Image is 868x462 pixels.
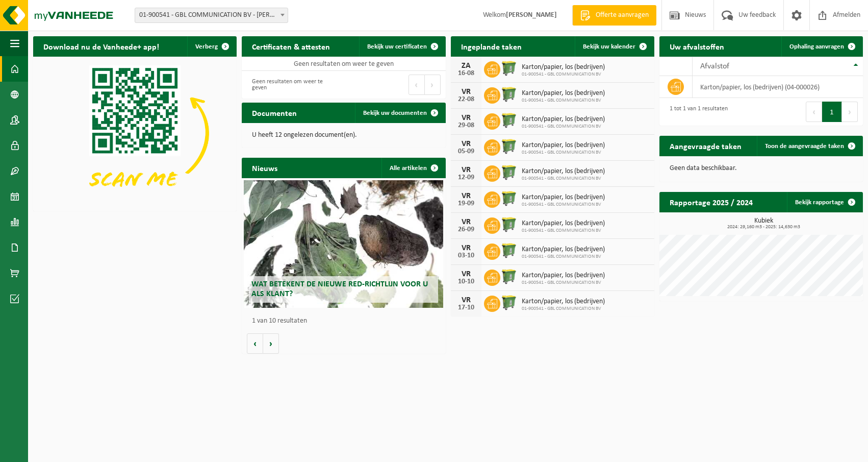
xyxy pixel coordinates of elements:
button: Verberg [187,36,236,57]
div: VR [456,296,476,304]
button: 1 [822,102,842,122]
button: Volgende [263,333,279,354]
div: VR [456,192,476,200]
div: VR [456,218,476,226]
span: 01-900541 - GBL COMMUNICATION BV [522,71,605,78]
span: Karton/papier, los (bedrijven) [522,89,605,98]
h2: Documenten [242,103,307,123]
div: 05-09 [456,148,476,155]
div: ZA [456,62,476,70]
span: Karton/papier, los (bedrijven) [522,272,605,280]
div: VR [456,140,476,148]
span: Afvalstof [700,62,729,70]
span: 01-900541 - GBL COMMUNICATION BV [522,306,605,312]
span: 2024: 29,160 m3 - 2025: 14,630 m3 [665,225,863,230]
img: WB-0770-HPE-GN-50 [500,216,518,233]
span: Wat betekent de nieuwe RED-richtlijn voor u als klant? [251,280,428,298]
p: U heeft 12 ongelezen document(en). [252,132,435,139]
button: Next [425,75,441,95]
img: WB-0770-HPE-GN-50 [500,190,518,207]
img: WB-0770-HPE-GN-50 [500,60,518,77]
span: Karton/papier, los (bedrijven) [522,220,605,228]
a: Bekijk uw documenten [355,103,445,123]
a: Bekijk uw certificaten [359,36,445,57]
span: Karton/papier, los (bedrijven) [522,298,605,306]
div: 17-10 [456,304,476,311]
span: Karton/papier, los (bedrijven) [522,141,605,150]
span: Ophaling aanvragen [789,43,844,50]
span: 01-900541 - GBL COMMUNICATION BV [522,98,605,104]
div: VR [456,244,476,252]
a: Wat betekent de nieuwe RED-richtlijn voor u als klant? [244,180,443,308]
p: 1 van 10 resultaten [252,318,440,325]
h2: Ingeplande taken [451,36,532,56]
span: 01-900541 - GBL COMMUNICATION BV - HEULE [135,8,288,23]
button: Next [842,102,858,122]
strong: [PERSON_NAME] [506,11,557,19]
span: 01-900541 - GBL COMMUNICATION BV [522,280,605,286]
img: Download de VHEPlus App [33,57,237,209]
a: Ophaling aanvragen [781,36,862,57]
div: 22-08 [456,96,476,103]
span: Bekijk uw kalender [583,43,635,50]
a: Offerte aanvragen [572,5,656,26]
h2: Download nu de Vanheede+ app! [33,36,169,56]
span: Toon de aangevraagde taken [765,143,844,150]
span: 01-900541 - GBL COMMUNICATION BV [522,202,605,208]
span: Bekijk uw documenten [363,110,427,116]
div: 10-10 [456,278,476,285]
img: WB-0770-HPE-GN-50 [500,86,518,103]
button: Vorige [247,333,263,354]
div: 29-08 [456,122,476,129]
span: Karton/papier, los (bedrijven) [522,193,605,202]
div: 1 tot 1 van 1 resultaten [665,101,728,123]
button: Previous [409,75,425,95]
div: VR [456,88,476,96]
td: Geen resultaten om weer te geven [242,57,445,71]
div: VR [456,166,476,174]
div: 12-09 [456,174,476,181]
p: Geen data beschikbaar. [670,165,853,172]
a: Bekijk rapportage [787,192,862,212]
h2: Nieuws [242,158,288,178]
div: 16-08 [456,70,476,77]
span: Bekijk uw certificaten [367,43,427,50]
a: Toon de aangevraagde taken [757,136,862,156]
span: Karton/papier, los (bedrijven) [522,115,605,124]
button: Previous [806,102,822,122]
span: Offerte aanvragen [593,10,651,20]
td: karton/papier, los (bedrijven) (04-000026) [693,76,863,98]
div: VR [456,270,476,278]
div: Geen resultaten om weer te geven [247,74,339,96]
img: WB-0770-HPE-GN-50 [500,138,518,155]
h2: Uw afvalstoffen [659,36,734,56]
img: WB-0770-HPE-GN-50 [500,112,518,129]
div: 19-09 [456,200,476,207]
div: VR [456,114,476,122]
span: Karton/papier, los (bedrijven) [522,63,605,71]
a: Bekijk uw kalender [575,36,653,57]
span: Karton/papier, los (bedrijven) [522,246,605,254]
div: 03-10 [456,252,476,259]
img: WB-0770-HPE-GN-50 [500,294,518,311]
span: 01-900541 - GBL COMMUNICATION BV [522,176,605,182]
h2: Aangevraagde taken [659,136,752,156]
h2: Rapportage 2025 / 2024 [659,192,763,212]
span: 01-900541 - GBL COMMUNICATION BV [522,124,605,130]
span: 01-900541 - GBL COMMUNICATION BV [522,150,605,156]
img: WB-0770-HPE-GN-50 [500,164,518,181]
img: WB-0770-HPE-GN-50 [500,268,518,285]
span: Karton/papier, los (bedrijven) [522,167,605,176]
span: 01-900541 - GBL COMMUNICATION BV [522,254,605,260]
span: 01-900541 - GBL COMMUNICATION BV - HEULE [135,8,288,22]
span: 01-900541 - GBL COMMUNICATION BV [522,228,605,234]
img: WB-0770-HPE-GN-50 [500,242,518,259]
a: Alle artikelen [381,158,445,178]
div: 26-09 [456,226,476,233]
h3: Kubiek [665,217,863,230]
span: Verberg [195,43,218,50]
h2: Certificaten & attesten [242,36,340,56]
